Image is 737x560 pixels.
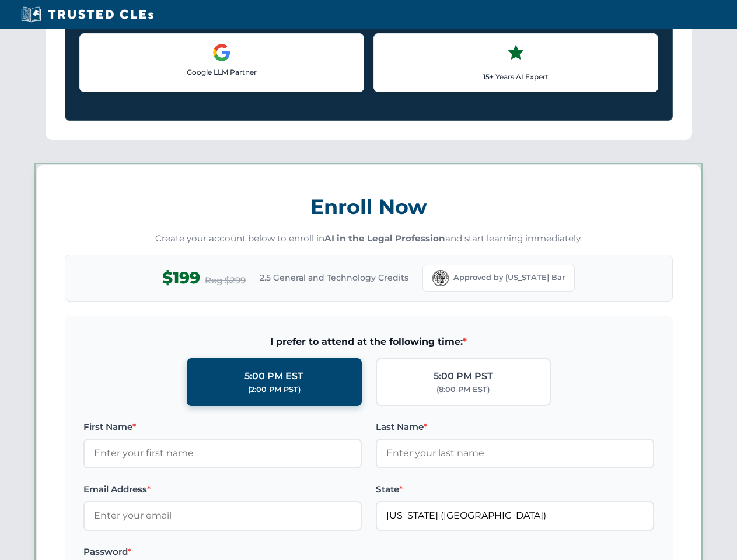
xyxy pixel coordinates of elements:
div: 5:00 PM PST [434,369,493,384]
span: $199 [162,265,200,291]
input: Enter your first name [83,439,362,468]
span: Approved by [US_STATE] Bar [453,272,565,283]
p: 15+ Years AI Expert [383,71,648,82]
label: Last Name [376,420,654,434]
div: (8:00 PM EST) [436,384,490,395]
span: 2.5 General and Technology Credits [260,271,408,284]
input: Florida (FL) [376,501,654,530]
p: Create your account below to enroll in and start learning immediately. [65,232,673,246]
div: (2:00 PM PST) [248,384,301,395]
span: Reg $299 [205,274,246,288]
p: Google LLM Partner [89,66,354,78]
label: First Name [83,420,362,434]
label: Password [83,545,362,559]
span: I prefer to attend at the following time: [83,334,654,349]
input: Enter your last name [376,439,654,468]
div: 5:00 PM EST [244,369,303,384]
img: Trusted CLEs [18,6,157,23]
strong: AI in the Legal Profession [324,233,445,244]
img: Florida Bar [432,270,449,286]
input: Enter your email [83,501,362,530]
img: Google [212,43,231,62]
label: State [376,482,654,496]
h3: Enroll Now [65,188,673,225]
label: Email Address [83,482,362,496]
